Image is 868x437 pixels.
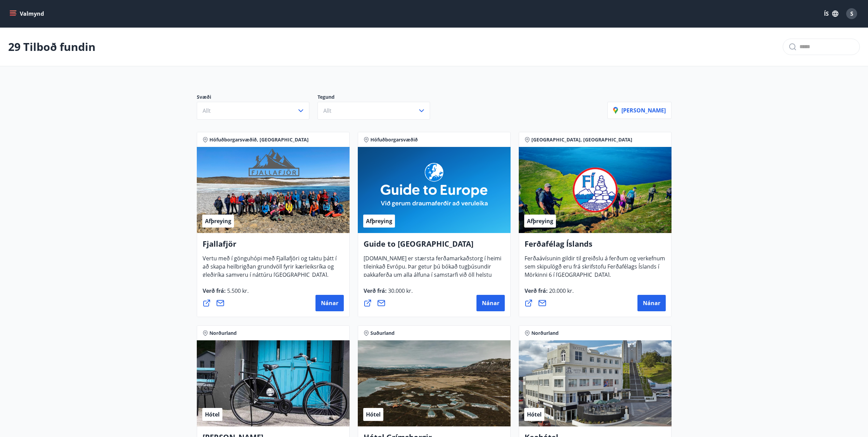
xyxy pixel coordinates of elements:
[525,238,666,254] h4: Ferðafélag Íslands
[531,136,632,143] span: [GEOGRAPHIC_DATA], [GEOGRAPHIC_DATA]
[482,299,499,307] span: Nánar
[364,287,413,300] span: Verð frá :
[476,295,505,311] button: Nánar
[203,255,337,284] span: Vertu með í gönguhópi með Fjallafjöri og taktu þátt í að skapa heilbrigðan grundvöll fyrir kærlei...
[643,299,660,307] span: Nánar
[525,287,574,300] span: Verð frá :
[387,287,413,295] span: 30.000 kr.
[318,94,438,102] p: Tegund
[197,102,309,120] button: Allt
[8,39,95,54] p: 29 Tilboð fundin
[370,330,395,337] span: Suðurland
[8,8,47,20] button: menu
[209,136,309,143] span: Höfuðborgarsvæðið, [GEOGRAPHIC_DATA]
[366,217,392,225] span: Afþreying
[525,255,665,284] span: Ferðaávísunin gildir til greiðslu á ferðum og verkefnum sem skipulögð eru frá skrifstofu Ferðafél...
[203,287,249,300] span: Verð frá :
[548,287,574,295] span: 20.000 kr.
[323,107,332,114] span: Allt
[527,217,553,225] span: Afþreying
[364,238,505,254] h4: Guide to [GEOGRAPHIC_DATA]
[531,330,559,337] span: Norðurland
[315,295,344,311] button: Nánar
[205,411,220,418] span: Hótel
[203,107,211,114] span: Allt
[205,217,231,225] span: Afþreying
[197,94,318,102] p: Svæði
[850,10,853,17] span: S
[607,102,672,119] button: [PERSON_NAME]
[370,136,418,143] span: Höfuðborgarsvæðið
[820,8,842,20] button: ÍS
[321,299,338,307] span: Nánar
[637,295,666,311] button: Nánar
[843,5,860,22] button: S
[364,255,501,300] span: [DOMAIN_NAME] er stærsta ferðamarkaðstorg í heimi tileinkað Evrópu. Þar getur þú bókað tugþúsundi...
[366,411,381,418] span: Hótel
[203,238,344,254] h4: Fjallafjör
[209,330,237,337] span: Norðurland
[318,102,430,120] button: Allt
[226,287,249,295] span: 5.500 kr.
[613,107,666,114] p: [PERSON_NAME]
[527,411,542,418] span: Hótel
